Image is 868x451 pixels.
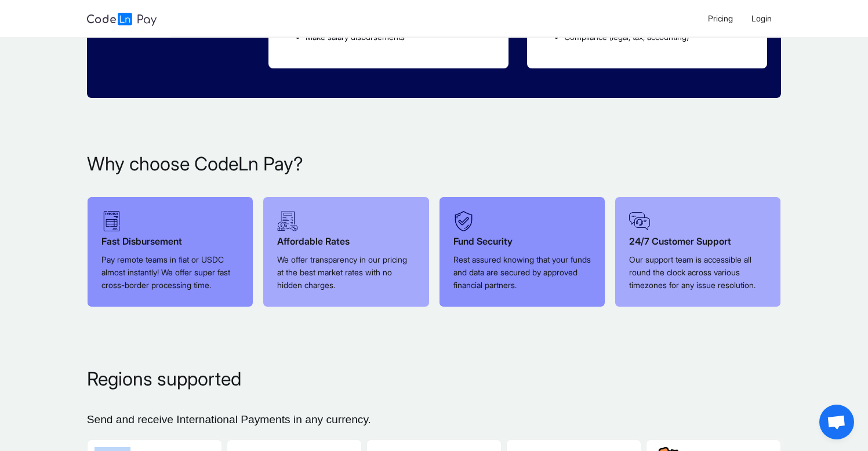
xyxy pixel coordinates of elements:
span: Rest assured knowing that your funds and data are secured by approved financial partners. [453,254,591,290]
span: Fast Disbursement [101,235,182,247]
span: Our support team is accessible all round the clock across various timezones for any issue resolut... [629,254,756,290]
span: Pay remote teams in fiat or USDC almost instantly! We offer super fast cross-border processing time. [101,254,230,290]
img: example [629,211,650,232]
span: Login [751,13,772,23]
span: 24/7 Customer Support [629,235,731,247]
div: Open chat [819,405,854,439]
span: Pricing [708,13,733,23]
p: Why choose CodeLn Pay? [87,150,782,178]
p: Send and receive International Payments in any currency. [87,412,782,428]
span: Fund Security [453,235,513,247]
img: logo [87,13,157,26]
img: example [453,211,474,232]
img: example [277,211,298,232]
span: We offer transparency in our pricing at the best market rates with no hidden charges. [277,254,407,290]
p: Regions supported [87,365,782,393]
img: example [101,211,122,232]
span: Affordable Rates [277,235,350,247]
